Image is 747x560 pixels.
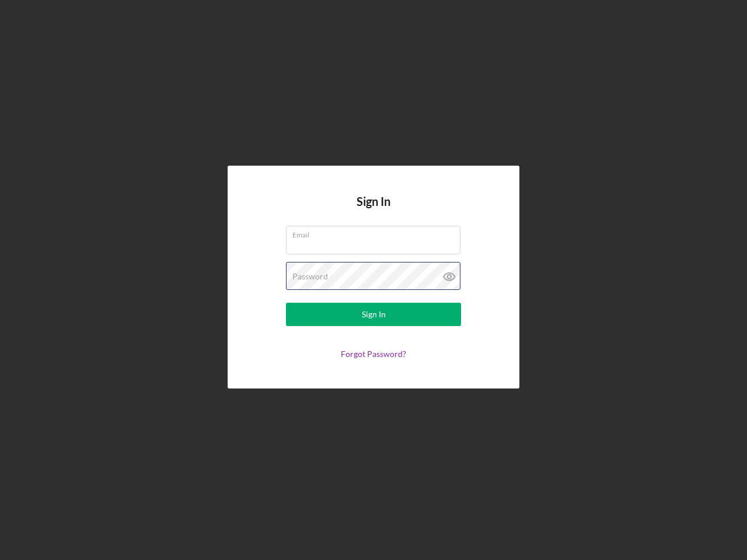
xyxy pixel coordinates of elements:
[292,226,460,239] label: Email
[292,272,328,281] label: Password
[362,303,386,326] div: Sign In
[341,349,406,359] a: Forgot Password?
[286,303,461,326] button: Sign In
[357,195,390,226] h4: Sign In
